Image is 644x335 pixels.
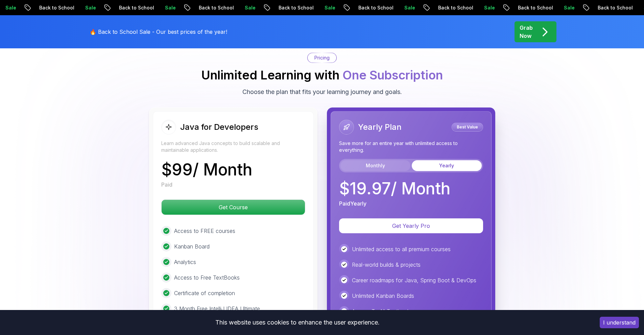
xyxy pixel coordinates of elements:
[553,4,574,11] p: Sale
[174,242,210,250] p: Kanban Board
[352,292,414,300] p: Unlimited Kanban Boards
[314,54,330,61] p: Pricing
[201,68,443,82] h2: Unlimited Learning with
[174,305,260,313] p: 3 Month Free IntelliJ IDEA Ultimate
[234,4,255,11] p: Sale
[5,315,590,330] div: This website uses cookies to enhance the user experience.
[161,140,305,153] p: Learn advanced Java concepts to build scalable and maintainable applications.
[28,4,74,11] p: Back to School
[188,4,234,11] p: Back to School
[174,273,240,282] p: Access to Free TextBooks
[339,140,483,153] p: Save more for an entire year with unlimited access to everything.
[507,4,553,11] p: Back to School
[267,4,313,11] p: Back to School
[412,160,482,171] button: Yearly
[347,4,393,11] p: Back to School
[161,204,305,211] a: Get Course
[352,261,421,269] p: Real-world builds & projects
[340,160,410,171] button: Monthly
[339,218,483,233] button: Get Yearly Pro
[352,276,476,284] p: Career roadmaps for Java, Spring Boot & DevOps
[154,4,175,11] p: Sale
[174,258,196,266] p: Analytics
[313,4,335,11] p: Sale
[453,124,482,130] p: Best Value
[600,317,639,328] button: Accept cookies
[339,181,450,197] p: $ 19.97 / Month
[161,181,172,189] p: Paid
[242,87,402,97] p: Choose the plan that fits your learning journey and goals.
[358,122,402,133] h2: Yearly Plan
[520,24,533,40] p: Grab Now
[161,199,305,215] button: Get Course
[174,289,235,297] p: Certificate of completion
[74,4,96,11] p: Sale
[342,68,443,82] span: One Subscription
[427,4,473,11] p: Back to School
[108,4,154,11] p: Back to School
[473,4,495,11] p: Sale
[339,199,366,208] p: Paid Yearly
[352,307,413,315] p: Access To All Textbooks
[352,245,451,253] p: Unlimited access to all premium courses
[174,227,235,235] p: Access to FREE courses
[393,4,415,11] p: Sale
[339,222,483,229] a: Get Yearly Pro
[180,122,258,133] h2: Java for Developers
[161,162,252,178] p: $ 99 / Month
[90,28,227,36] p: 🔥 Back to School Sale - Our best prices of the year!
[587,4,633,11] p: Back to School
